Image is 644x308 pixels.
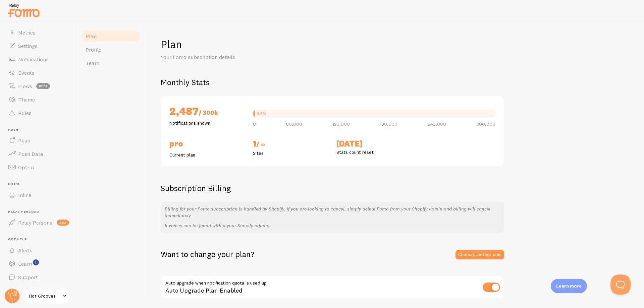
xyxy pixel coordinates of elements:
a: Push Data [4,147,73,161]
span: Get Help [8,237,73,242]
span: Plan [86,33,97,40]
h2: PRO [169,138,245,149]
span: 60,000 [286,122,302,126]
span: Notifications [18,56,49,63]
span: Metrics [18,29,36,36]
span: Push [8,128,73,132]
a: Profile [82,43,140,56]
img: fomo-relay-logo-orange.svg [7,2,41,19]
h2: [DATE] [336,138,412,149]
a: Flows beta [4,79,73,93]
a: Relay Persona new [4,216,73,229]
span: Opt-In [18,164,34,171]
h1: Plan [161,38,628,51]
span: 180,000 [380,122,397,126]
h2: Want to change your plan? [161,249,254,259]
span: Inline [8,182,73,186]
span: Alerts [18,247,33,254]
a: Rules [4,106,73,120]
h2: Subscription Billing [161,183,504,193]
span: beta [36,83,50,89]
a: Push [4,134,73,147]
a: Plan [82,29,140,43]
span: 300,000 [476,122,495,126]
span: Learn [18,260,32,267]
a: Choose another plan [455,250,504,259]
p: Your Fomo subscription details [161,53,322,61]
a: Theme [4,93,73,106]
a: Events [4,66,73,79]
svg: <p>Watch New Feature Tutorials!</p> [33,259,39,265]
span: Profile [86,46,101,53]
span: / 300k [199,109,218,117]
span: Inline [18,192,31,198]
span: Relay Persona [18,219,53,226]
span: Hot Grooves [29,292,61,300]
p: Stats count reset [336,149,412,156]
a: Inline [4,188,73,202]
span: 120,000 [332,122,350,126]
span: Events [18,69,35,76]
span: Settings [18,43,38,49]
a: Notifications [4,53,73,66]
div: 0.8% [257,112,266,116]
h2: 1 [253,138,328,150]
a: Settings [4,39,73,53]
span: Push Data [18,150,43,157]
h2: 2,487 [169,104,245,120]
a: Opt-In [4,161,73,174]
span: 240,000 [428,122,446,126]
span: 0 [253,122,256,126]
a: Metrics [4,26,73,39]
div: Auto Upgrade Plan Enabled [161,275,504,300]
span: Support [18,274,38,281]
div: Learn more [551,279,587,293]
span: new [57,220,69,226]
span: Push [18,137,30,144]
span: / ∞ [256,140,265,148]
span: Relay Persona [8,210,73,214]
span: Team [86,60,99,66]
span: Flows [18,83,32,89]
span: Theme [18,96,35,103]
span: Rules [18,110,32,116]
h2: Monthly Stats [161,77,628,87]
p: Learn more [556,283,582,289]
p: Sites [253,150,328,157]
p: Current plan [169,151,245,158]
p: Invoices can be found within your Shopify admin. [165,222,500,229]
a: Alerts [4,244,73,257]
a: Team [82,56,140,70]
a: Learn [4,257,73,270]
p: Billing for your Fomo subscription is handled by Shopify. If you are looking to cancel, simply de... [165,205,500,219]
iframe: Help Scout Beacon - Open [610,274,631,295]
a: Hot Grooves [24,288,69,304]
a: Support [4,270,73,284]
p: Notifications shown [169,120,245,126]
